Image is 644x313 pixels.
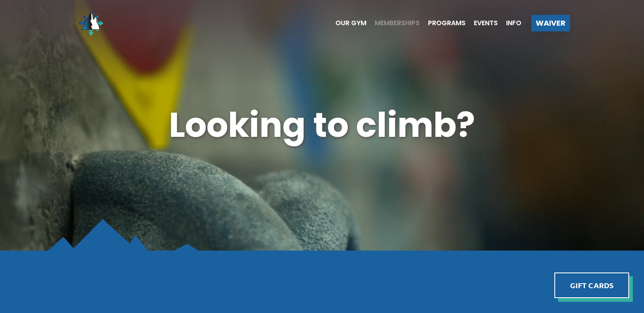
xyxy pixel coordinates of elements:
h1: Looking to climb? [74,101,570,149]
img: North Wall Logo [74,7,107,40]
a: Waiver [531,15,570,31]
a: Events [466,20,498,26]
span: Waiver [536,19,566,27]
span: Info [506,20,521,26]
span: Our Gym [335,20,366,26]
span: Programs [428,20,466,26]
a: Memberships [366,20,420,26]
a: Info [498,20,521,26]
a: Our Gym [327,20,366,26]
span: Events [474,20,498,26]
a: Programs [420,20,466,26]
span: Memberships [375,20,420,26]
